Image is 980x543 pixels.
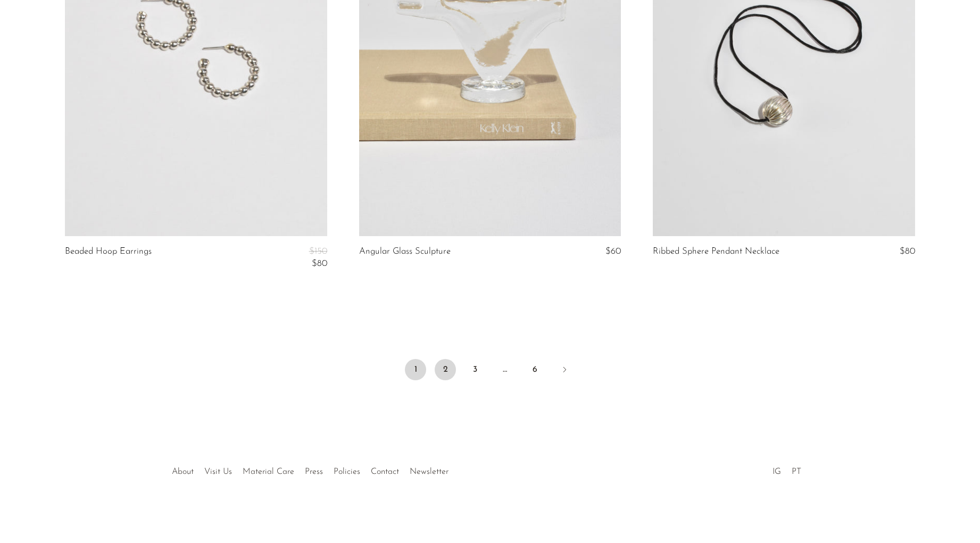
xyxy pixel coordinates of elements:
[334,467,360,476] a: Policies
[359,247,451,256] a: Angular Glass Sculpture
[900,247,915,256] span: $80
[554,359,575,382] a: Next
[494,359,516,380] span: …
[172,467,194,476] a: About
[405,359,426,380] span: 1
[204,467,232,476] a: Visit Us
[371,467,399,476] a: Contact
[605,247,621,256] span: $60
[309,247,327,256] span: $150
[435,359,456,380] a: 2
[464,359,486,380] a: 3
[792,467,801,476] a: PT
[167,459,454,479] ul: Quick links
[773,467,781,476] a: IG
[243,467,294,476] a: Material Care
[65,247,152,269] a: Beaded Hoop Earrings
[305,467,323,476] a: Press
[653,247,779,256] a: Ribbed Sphere Pendant Necklace
[767,459,807,479] ul: Social Medias
[312,259,327,268] span: $80
[524,359,545,380] a: 6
